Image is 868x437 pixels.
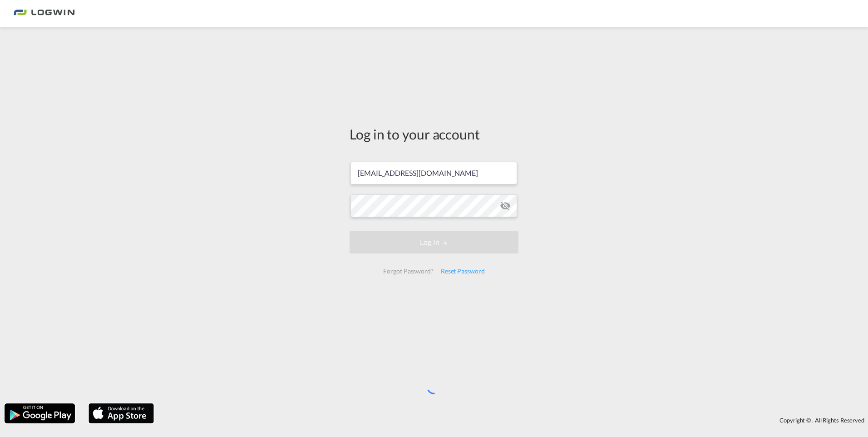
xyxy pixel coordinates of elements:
[88,402,155,424] img: apple.png
[4,402,76,424] img: google.png
[158,412,868,428] div: Copyright © . All Rights Reserved
[350,231,518,253] button: LOGIN
[350,124,518,144] div: Log in to your account
[14,4,75,24] img: bc73a0e0d8c111efacd525e4c8ad7d32.png
[437,263,488,279] div: Reset Password
[500,200,511,211] md-icon: icon-eye-off
[350,162,517,184] input: Enter email/phone number
[380,263,437,279] div: Forgot Password?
